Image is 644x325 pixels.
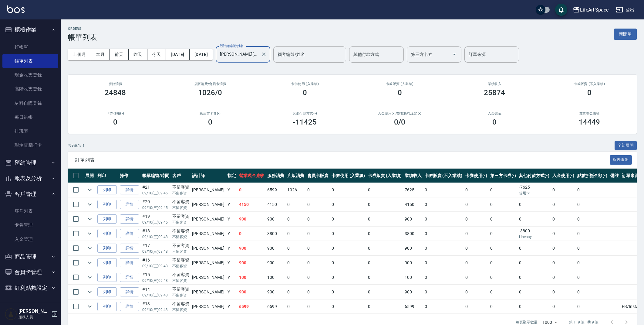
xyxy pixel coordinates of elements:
[394,118,405,126] h3: 0 /0
[141,183,171,197] td: #21
[238,270,266,285] td: 100
[2,204,58,218] a: 客戶列表
[366,256,403,270] td: 0
[464,227,489,241] td: 0
[366,212,403,226] td: 0
[226,197,238,212] td: Y
[226,241,238,255] td: Y
[191,169,226,183] th: 設計師
[450,50,459,59] button: Open
[330,241,367,255] td: 0
[172,278,189,283] p: 不留客資
[489,270,518,285] td: 0
[19,314,49,320] p: 服務人員
[286,197,306,212] td: 0
[120,244,139,253] a: 詳情
[118,169,141,183] th: 操作
[609,169,620,183] th: 備註
[551,299,576,314] td: 0
[85,244,94,253] button: expand row
[120,258,139,268] a: 詳情
[489,256,518,270] td: 0
[172,257,189,263] div: 不留客資
[464,256,489,270] td: 0
[226,183,238,197] td: Y
[238,197,266,212] td: 4150
[518,197,551,212] td: 0
[464,197,489,212] td: 0
[489,227,518,241] td: 0
[172,307,189,313] p: 不留客資
[366,270,403,285] td: 0
[120,214,139,224] a: 詳情
[226,212,238,226] td: Y
[84,169,96,183] th: 展開
[266,256,286,270] td: 900
[120,185,139,195] a: 詳情
[454,111,535,115] h2: 入金儲值
[286,169,306,183] th: 店販消費
[97,244,117,253] button: 列印
[518,241,551,255] td: 0
[2,170,58,186] button: 報表及分析
[238,169,266,183] th: 營業現金應收
[423,212,464,226] td: 0
[464,299,489,314] td: 0
[403,212,423,226] td: 900
[172,220,189,225] p: 不留客資
[614,31,637,37] a: 新開單
[576,270,609,285] td: 0
[551,241,576,255] td: 0
[492,118,497,126] h3: 0
[579,118,600,126] h3: 14449
[266,183,286,197] td: 6599
[423,285,464,299] td: 0
[423,227,464,241] td: 0
[423,270,464,285] td: 0
[484,88,505,97] h3: 25874
[191,197,226,212] td: [PERSON_NAME]
[172,286,189,292] div: 不留客資
[366,241,403,255] td: 0
[141,270,171,285] td: #15
[141,299,171,314] td: #13
[576,241,609,255] td: 0
[454,82,535,86] h2: 業績收入
[610,157,632,162] a: 報表匯出
[85,302,94,311] button: expand row
[85,273,94,282] button: expand row
[398,88,402,97] h3: 0
[403,270,423,285] td: 100
[403,285,423,299] td: 900
[516,320,538,325] p: 每頁顯示數量
[266,270,286,285] td: 100
[423,183,464,197] td: 0
[330,299,367,314] td: 0
[587,88,592,97] h3: 0
[238,256,266,270] td: 900
[166,49,189,60] button: [DATE]
[518,212,551,226] td: 0
[576,212,609,226] td: 0
[238,183,266,197] td: 0
[208,118,212,126] h3: 0
[220,44,244,48] label: 設計師編號/姓名
[170,82,251,86] h2: 店販消費 /會員卡消費
[366,227,403,241] td: 0
[2,124,58,138] a: 排班表
[226,285,238,299] td: Y
[306,227,330,241] td: 0
[403,197,423,212] td: 4150
[423,256,464,270] td: 0
[423,299,464,314] td: 0
[266,241,286,255] td: 900
[97,200,117,209] button: 列印
[403,241,423,255] td: 900
[97,229,117,238] button: 列印
[613,4,637,15] button: 登出
[551,270,576,285] td: 0
[306,183,330,197] td: 0
[306,241,330,255] td: 0
[172,234,189,240] p: 不留客資
[142,263,169,269] p: 09/10 (三) 09:48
